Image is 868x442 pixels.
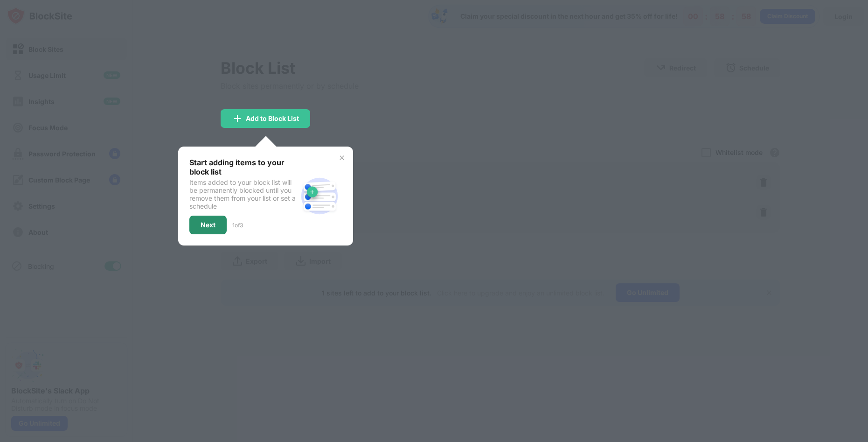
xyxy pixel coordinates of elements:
div: Items added to your block list will be permanently blocked until you remove them from your list o... [189,178,297,210]
div: 1 of 3 [232,222,243,229]
img: x-button.svg [338,154,346,161]
div: Start adding items to your block list [189,158,297,176]
div: Next [201,221,215,229]
img: block-site.svg [297,174,342,218]
div: Add to Block List [246,115,299,122]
